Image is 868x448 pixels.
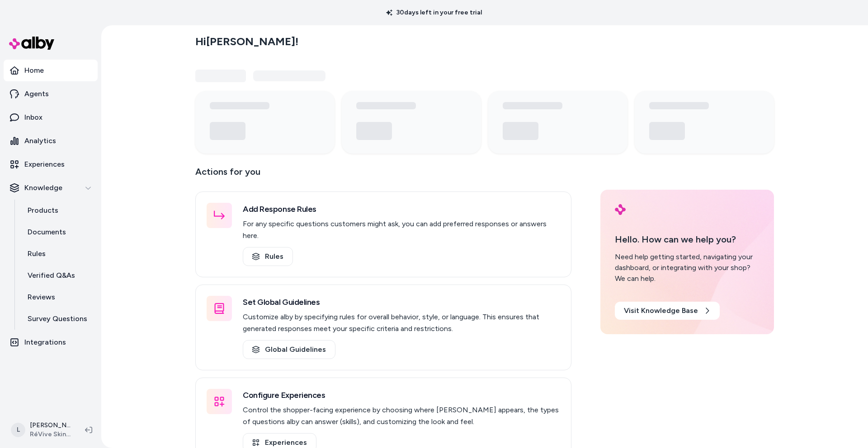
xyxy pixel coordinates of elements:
button: Knowledge [4,177,98,199]
a: Rules [19,243,98,265]
a: Global Guidelines [243,340,335,359]
p: [PERSON_NAME] [30,421,71,430]
a: Experiences [4,154,98,175]
p: Agents [24,89,49,99]
a: Rules [243,247,293,266]
a: Verified Q&As [19,265,98,286]
p: Control the shopper-facing experience by choosing where [PERSON_NAME] appears, the types of quest... [243,404,560,428]
p: Documents [28,227,66,238]
p: Verified Q&As [28,270,75,281]
img: alby Logo [615,204,626,215]
p: Survey Questions [28,313,87,324]
div: Need help getting started, navigating your dashboard, or integrating with your shop? We can help. [615,252,759,284]
a: Home [4,60,98,81]
a: Integrations [4,331,98,353]
p: Experiences [24,159,65,170]
h3: Set Global Guidelines [243,296,560,308]
img: alby Logo [9,37,54,50]
p: 30 days left in your free trial [381,8,487,17]
p: Rules [28,248,46,259]
p: Home [24,65,44,76]
p: Knowledge [24,182,62,193]
button: L[PERSON_NAME]RéVive Skincare [5,415,78,444]
p: Actions for you [195,164,571,186]
a: Documents [19,221,98,243]
a: Analytics [4,130,98,152]
p: Integrations [24,337,66,348]
a: Inbox [4,107,98,128]
h3: Configure Experiences [243,389,560,401]
p: For any specific questions customers might ask, you can add preferred responses or answers here. [243,218,560,242]
a: Reviews [19,286,98,308]
p: Hello. How can we help you? [615,233,759,246]
p: Products [28,205,58,216]
h3: Add Response Rules [243,203,560,215]
h2: Hi [PERSON_NAME] ! [195,35,298,48]
span: RéVive Skincare [30,430,71,439]
p: Customize alby by specifying rules for overall behavior, style, or language. This ensures that ge... [243,311,560,335]
a: Agents [4,83,98,105]
a: Products [19,200,98,221]
p: Inbox [24,112,42,123]
a: Survey Questions [19,308,98,330]
p: Reviews [28,292,55,303]
p: Analytics [24,135,56,146]
a: Visit Knowledge Base [615,302,720,320]
span: L [11,423,25,437]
